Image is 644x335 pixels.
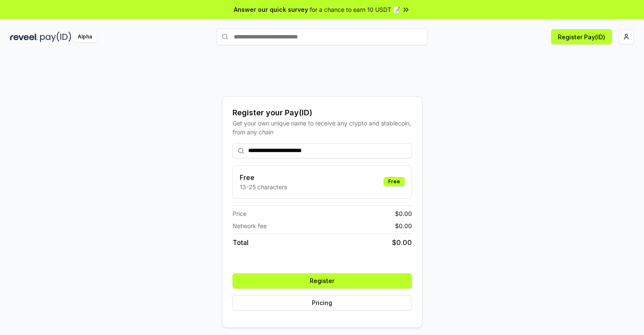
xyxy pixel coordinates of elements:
[392,237,412,248] span: $ 0.00
[240,172,287,182] h3: Free
[395,209,412,218] span: $ 0.00
[10,32,38,42] img: reveel_dark
[240,182,287,191] p: 13-25 characters
[73,32,97,42] div: Alpha
[233,273,412,289] button: Register
[384,177,405,186] div: Free
[310,5,400,14] span: for a chance to earn 10 USDT 📝
[233,295,412,310] button: Pricing
[233,221,267,230] span: Network fee
[40,32,71,42] img: pay_id
[551,29,612,44] button: Register Pay(ID)
[234,5,308,14] span: Answer our quick survey
[233,107,412,119] div: Register your Pay(ID)
[233,237,249,248] span: Total
[395,221,412,230] span: $ 0.00
[233,209,246,218] span: Price
[233,119,412,136] div: Get your own unique name to receive any crypto and stablecoin, from any chain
